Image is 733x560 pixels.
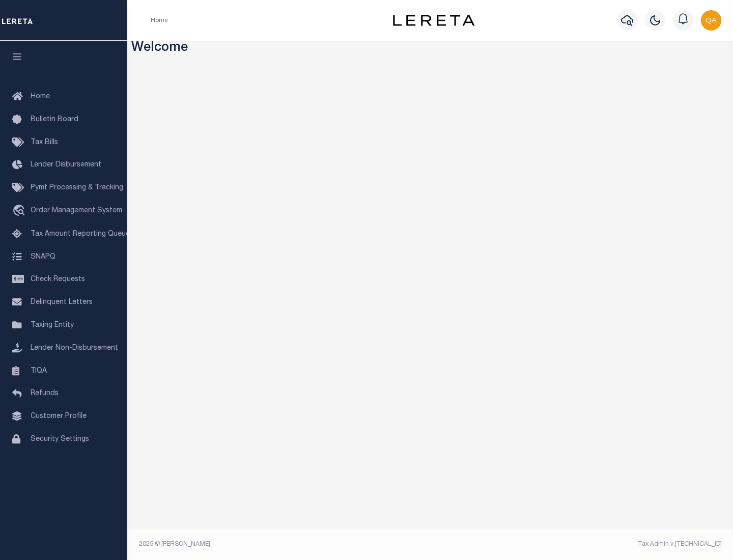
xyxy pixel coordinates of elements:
span: Customer Profile [31,413,87,420]
span: Taxing Entity [31,322,74,329]
span: Bulletin Board [31,116,78,123]
img: svg+xml;base64,PHN2ZyB4bWxucz0iaHR0cDovL3d3dy53My5vcmcvMjAwMC9zdmciIHBvaW50ZXItZXZlbnRzPSJub25lIi... [701,10,721,31]
span: Tax Bills [31,139,58,146]
span: Refunds [31,390,59,397]
span: Check Requests [31,276,85,283]
li: Home [151,16,168,25]
i: travel_explore [12,205,29,218]
span: TIQA [31,367,47,374]
span: Order Management System [31,207,122,214]
h3: Welcome [131,41,729,57]
span: Pymt Processing & Tracking [31,184,123,191]
span: Security Settings [31,436,89,443]
span: Home [31,93,50,100]
span: Tax Amount Reporting Queue [31,231,130,238]
span: Lender Non-Disbursement [31,345,118,352]
div: Tax Admin v.[TECHNICAL_ID] [438,540,722,549]
span: Delinquent Letters [31,299,93,306]
span: SNAPQ [31,253,55,260]
img: logo-dark.svg [393,15,474,26]
div: 2025 © [PERSON_NAME]. [131,540,431,549]
span: Lender Disbursement [31,161,101,169]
